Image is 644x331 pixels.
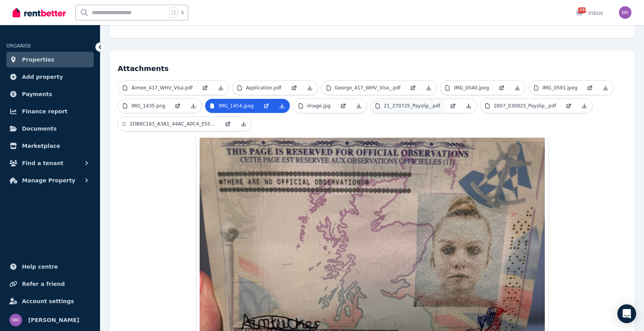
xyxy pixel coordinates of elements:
[22,72,63,82] span: Add property
[118,117,220,131] a: 2DB8C163_A3A1_44AC_A0C4_E5557755BA28.jpeg
[335,85,401,91] p: George_417_WHV_Visa_.pdf
[22,262,58,271] span: Help centre
[576,9,603,17] div: Inbox
[28,315,79,325] span: [PERSON_NAME]
[598,81,613,95] a: Download Attachment
[509,81,525,95] a: Download Attachment
[13,7,66,18] img: RentBetter
[131,85,193,91] p: Aimee_417_WHV_Visa.pdf
[170,99,186,113] a: Open in new Tab
[371,99,445,113] a: 21_270725_Payslip_.pdf
[6,173,94,188] button: Manage Property
[186,99,201,113] a: Download Attachment
[258,99,274,113] a: Open in new Tab
[22,89,52,99] span: Payments
[335,99,351,113] a: Open in new Tab
[582,81,598,95] a: Open in new Tab
[307,103,331,109] p: image.jpg
[494,81,509,95] a: Open in new Tab
[617,304,636,323] div: Open Intercom Messenger
[286,81,302,95] a: Open in new Tab
[294,99,335,113] a: image.jpg
[22,279,65,289] span: Refer a friend
[6,293,94,309] a: Account settings
[6,138,94,154] a: Marketplace
[181,9,184,16] span: k
[6,86,94,102] a: Payments
[351,99,367,113] a: Download Attachment
[619,6,631,19] img: Maor Kirsner
[577,99,592,113] a: Download Attachment
[6,69,94,85] a: Add property
[561,99,577,113] a: Open in new Tab
[205,99,258,113] a: IMG_1454.jpeg
[440,81,494,95] a: IMG_0540.jpeg
[405,81,421,95] a: Open in new Tab
[22,124,57,133] span: Documents
[461,99,477,113] a: Download Attachment
[6,43,31,49] span: ORGANISE
[9,314,22,326] img: Maor Kirsner
[480,99,561,113] a: 2807_030825_Payslip_.pdf
[494,103,556,109] p: 2807_030825_Payslip_.pdf
[6,52,94,67] a: Properties
[577,7,587,13] span: 1358
[445,99,461,113] a: Open in new Tab
[529,81,582,95] a: IMG_0591.jpeg
[6,155,94,171] button: Find a tenant
[22,141,60,151] span: Marketplace
[302,81,318,95] a: Download Attachment
[454,85,489,91] p: IMG_0540.jpeg
[22,107,67,116] span: Finance report
[22,176,75,185] span: Manage Property
[274,99,290,113] a: Download Attachment
[118,58,627,74] h4: Attachments
[246,85,281,91] p: Application.pdf
[131,103,165,109] p: IMG_1435.png
[22,296,74,306] span: Account settings
[236,117,251,131] a: Download Attachment
[6,104,94,119] a: Finance report
[6,276,94,292] a: Refer a friend
[542,85,578,91] p: IMG_0591.jpeg
[218,103,254,109] p: IMG_1454.jpeg
[6,121,94,136] a: Documents
[118,81,197,95] a: Aimee_417_WHV_Visa.pdf
[322,81,406,95] a: George_417_WHV_Visa_.pdf
[118,99,170,113] a: IMG_1435.png
[22,158,64,168] span: Find a tenant
[421,81,437,95] a: Download Attachment
[129,121,215,127] p: 2DB8C163_A3A1_44AC_A0C4_E5557755BA28.jpeg
[233,81,286,95] a: Application.pdf
[22,55,55,64] span: Properties
[6,259,94,275] a: Help centre
[197,81,213,95] a: Open in new Tab
[384,103,440,109] p: 21_270725_Payslip_.pdf
[213,81,229,95] a: Download Attachment
[220,117,236,131] a: Open in new Tab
